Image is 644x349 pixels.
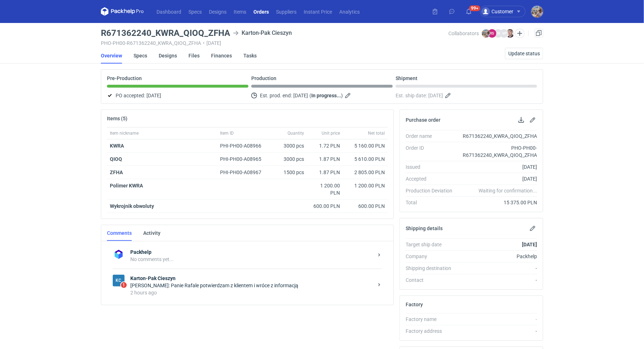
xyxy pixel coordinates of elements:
[251,75,276,81] p: Production
[406,117,440,123] h2: Purchase order
[341,93,343,98] em: )
[243,48,257,64] a: Tasks
[250,7,272,16] a: Orders
[482,29,490,38] img: Michał Palasek
[310,142,340,149] div: 1.72 PLN
[107,91,248,100] div: PO accepted:
[406,132,458,140] div: Order name
[113,275,125,287] div: Karton-Pak Cieszyn
[458,199,537,206] div: 15 375.00 PLN
[310,169,340,176] div: 1.87 PLN
[406,327,458,335] div: Factory address
[517,116,526,124] button: Download PO
[522,242,537,247] strong: [DATE]
[101,7,144,16] svg: Packhelp Pro
[346,182,385,189] div: 1 200.00 PLN
[110,169,123,175] a: ZFHA
[531,6,543,18] img: Michał Palasek
[344,91,353,100] button: Edit estimated production end date
[406,276,458,284] div: Contact
[220,130,234,136] span: Item ID
[310,182,340,196] div: 1 200.00 PLN
[110,143,124,149] a: KWRA
[458,175,537,182] div: [DATE]
[159,48,177,64] a: Designs
[406,253,458,260] div: Company
[506,29,514,38] img: Maciej Sikora
[448,31,479,36] span: Collaborators
[406,163,458,171] div: Issued
[110,130,139,136] span: Item nickname
[310,203,340,210] div: 600.00 PLN
[488,29,496,38] figcaption: RS
[251,91,393,100] div: Est. prod. end:
[463,6,475,17] button: 99+
[271,166,307,179] div: 1500 pcs
[368,130,385,136] span: Net total
[309,93,311,98] em: (
[458,327,537,335] div: -
[211,48,232,64] a: Finances
[406,265,458,272] div: Shipping destination
[428,91,443,100] span: [DATE]
[406,144,458,159] div: Order ID
[535,29,543,37] a: Duplicate
[346,142,385,149] div: 5 160.00 PLN
[272,7,300,16] a: Suppliers
[310,155,340,163] div: 1.87 PLN
[481,7,513,16] div: Customer
[406,175,458,182] div: Accepted
[528,224,537,233] button: Edit shipping details
[271,153,307,166] div: 3000 pcs
[336,7,363,16] a: Analytics
[515,29,524,38] button: Edit collaborators
[107,225,132,241] a: Comments
[458,144,537,159] div: PHO-PH00-R671362240_KWRA_QIOQ_ZFHA
[107,116,127,121] h2: Items (5)
[346,155,385,163] div: 5 610.00 PLN
[300,7,336,16] a: Instant Price
[406,199,458,206] div: Total
[311,93,341,98] strong: In progress...
[107,75,142,81] p: Pre-Production
[479,187,537,194] em: Waiting for confirmation...
[220,142,268,149] div: PHI-PH00-A08966
[458,316,537,323] div: -
[406,302,423,307] h2: Factory
[271,139,307,153] div: 3000 pcs
[130,248,373,256] strong: Packhelp
[130,256,373,263] div: No comments yet...
[346,203,385,210] div: 600.00 PLN
[185,7,205,16] a: Specs
[113,248,125,260] img: Packhelp
[505,48,543,59] button: Update status
[203,40,205,46] span: •
[406,225,443,231] h2: Shipping details
[143,225,160,241] a: Activity
[500,29,508,38] figcaption: MP
[406,241,458,248] div: Target ship date
[293,91,308,100] span: [DATE]
[220,155,268,163] div: PHI-PH00-A08965
[101,48,122,64] a: Overview
[508,51,540,56] span: Update status
[110,156,122,162] a: QIOQ
[528,116,537,124] button: Edit purchase order
[130,275,373,282] strong: Karton-Pak Cieszyn
[130,282,373,289] div: [PERSON_NAME]: Panie Rafale potwierdzam z klientem i wróce z informacją
[396,91,537,100] div: Est. ship date:
[396,75,417,81] p: Shipment
[146,91,161,100] span: [DATE]
[134,48,147,64] a: Specs
[121,282,127,288] span: 1
[130,289,373,296] div: 2 hours ago
[458,132,537,140] div: R671362240_KWRA_QIOQ_ZFHA
[230,7,250,16] a: Items
[346,169,385,176] div: 2 805.00 PLN
[458,265,537,272] div: -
